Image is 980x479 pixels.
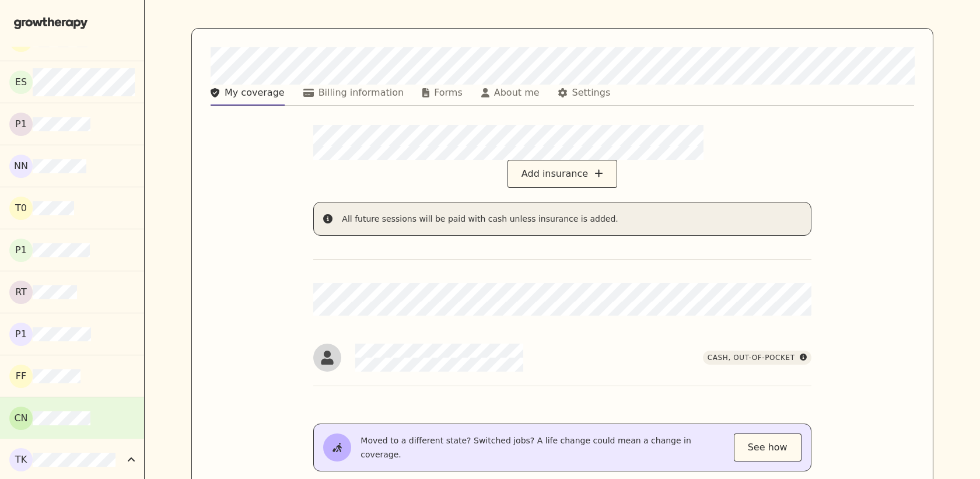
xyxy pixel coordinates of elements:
[9,113,33,136] div: P1
[342,212,801,226] div: All future sessions will be paid with cash unless insurance is added.
[211,85,285,106] button: My coverage
[434,86,463,100] div: Forms
[303,85,404,106] button: Billing information
[9,323,33,346] div: P1
[360,436,691,459] span: Moved to a different state? Switched jobs? A life change could mean a change in coverage.
[9,448,33,471] div: TK
[14,18,88,29] img: Grow Therapy
[734,442,801,453] a: See how
[9,71,33,94] div: es
[9,239,33,262] div: P1
[9,281,33,304] div: RT
[9,197,33,220] div: T0
[494,86,540,100] div: About me
[703,351,811,365] div: Cash, Out-of-pocket
[734,433,801,461] div: See how
[508,160,617,188] button: Add insurance
[9,407,33,430] div: CN
[558,85,611,106] button: Settings
[225,86,285,100] div: My coverage
[422,85,463,106] button: Forms
[318,86,404,100] div: Billing information
[313,344,341,372] img: Thomas Andrews
[9,365,33,388] div: FF
[800,354,807,361] svg: More info
[481,85,540,106] button: About me
[572,86,611,100] div: Settings
[9,155,33,178] div: NN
